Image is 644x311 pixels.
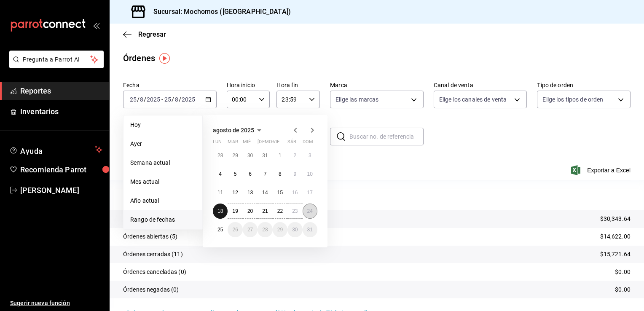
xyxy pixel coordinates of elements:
abbr: viernes [273,139,279,148]
span: Elige los tipos de orden [542,95,603,104]
input: -- [164,96,172,103]
abbr: 30 de agosto de 2025 [292,227,298,233]
button: 10 de agosto de 2025 [303,166,317,182]
span: agosto de 2025 [213,127,254,134]
abbr: 4 de agosto de 2025 [219,171,222,177]
button: 4 de agosto de 2025 [213,166,228,182]
button: 20 de agosto de 2025 [243,204,258,219]
button: 30 de agosto de 2025 [287,222,302,237]
h3: Sucursal: Mochomos ([GEOGRAPHIC_DATA]) [147,7,291,17]
input: -- [129,96,137,103]
button: 25 de agosto de 2025 [213,222,228,237]
input: Buscar no. de referencia [349,128,424,145]
span: / [144,96,146,103]
span: Ayer [130,139,196,148]
span: - [161,96,163,103]
span: / [172,96,174,103]
a: Pregunta a Parrot AI [6,61,104,70]
span: / [137,96,140,103]
button: 8 de agosto de 2025 [273,166,287,182]
button: 11 de agosto de 2025 [213,185,228,200]
button: 15 de agosto de 2025 [273,185,287,200]
abbr: 20 de agosto de 2025 [247,208,253,214]
abbr: 19 de agosto de 2025 [232,208,238,214]
button: 14 de agosto de 2025 [258,185,272,200]
div: Órdenes [123,52,155,64]
p: $15,721.64 [600,250,631,259]
abbr: 2 de agosto de 2025 [293,153,296,158]
button: 2 de agosto de 2025 [287,148,302,163]
button: 29 de agosto de 2025 [273,222,287,237]
input: -- [140,96,144,103]
abbr: martes [228,139,238,148]
span: Reportes [20,85,102,97]
abbr: 28 de agosto de 2025 [262,227,268,233]
abbr: 15 de agosto de 2025 [277,190,283,196]
button: Exportar a Excel [573,165,631,175]
abbr: 13 de agosto de 2025 [247,190,253,196]
p: Órdenes negadas (0) [123,285,179,294]
button: 7 de agosto de 2025 [258,166,272,182]
abbr: 31 de agosto de 2025 [307,227,313,233]
p: $30,343.64 [600,214,631,223]
abbr: jueves [258,139,307,148]
span: Sugerir nueva función [10,299,102,308]
abbr: 8 de agosto de 2025 [279,171,282,177]
input: -- [174,96,179,103]
span: / [179,96,181,103]
label: Hora fin [276,82,320,88]
button: 24 de agosto de 2025 [303,204,317,219]
abbr: 7 de agosto de 2025 [264,171,267,177]
abbr: 17 de agosto de 2025 [307,190,313,196]
button: 29 de julio de 2025 [228,148,242,163]
abbr: 22 de agosto de 2025 [277,208,283,214]
span: Regresar [138,30,166,38]
abbr: 29 de julio de 2025 [232,153,238,158]
abbr: miércoles [243,139,251,148]
button: 16 de agosto de 2025 [287,185,302,200]
button: 28 de julio de 2025 [213,148,228,163]
button: Pregunta a Parrot AI [9,51,104,68]
button: 31 de julio de 2025 [258,148,272,163]
abbr: 21 de agosto de 2025 [262,208,268,214]
span: Elige los canales de venta [439,95,507,104]
button: 28 de agosto de 2025 [258,222,272,237]
abbr: 5 de agosto de 2025 [234,171,237,177]
button: 30 de julio de 2025 [243,148,258,163]
button: Regresar [123,30,166,38]
span: Hoy [130,121,196,129]
button: 6 de agosto de 2025 [243,166,258,182]
span: Mes actual [130,177,196,186]
img: Tooltip marker [159,53,170,64]
abbr: 3 de agosto de 2025 [309,153,311,158]
abbr: 27 de agosto de 2025 [247,227,253,233]
abbr: 1 de agosto de 2025 [279,153,282,158]
button: 26 de agosto de 2025 [228,222,242,237]
p: $0.00 [615,268,631,276]
button: 5 de agosto de 2025 [228,166,242,182]
p: Órdenes cerradas (11) [123,250,183,259]
abbr: 10 de agosto de 2025 [307,171,313,177]
input: ---- [146,96,161,103]
span: Rango de fechas [130,215,196,224]
label: Fecha [123,82,217,88]
abbr: lunes [213,139,222,148]
span: Pregunta a Parrot AI [23,55,91,64]
abbr: 26 de agosto de 2025 [232,227,238,233]
abbr: domingo [303,139,313,148]
button: 22 de agosto de 2025 [273,204,287,219]
label: Canal de venta [434,82,527,88]
abbr: 30 de julio de 2025 [247,153,253,158]
abbr: 25 de agosto de 2025 [217,227,223,233]
button: 23 de agosto de 2025 [287,204,302,219]
abbr: 29 de agosto de 2025 [277,227,283,233]
abbr: 23 de agosto de 2025 [292,208,298,214]
span: Recomienda Parrot [20,164,102,175]
button: 19 de agosto de 2025 [228,204,242,219]
span: Semana actual [130,158,196,167]
span: Año actual [130,196,196,205]
button: 18 de agosto de 2025 [213,204,228,219]
button: 17 de agosto de 2025 [303,185,317,200]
